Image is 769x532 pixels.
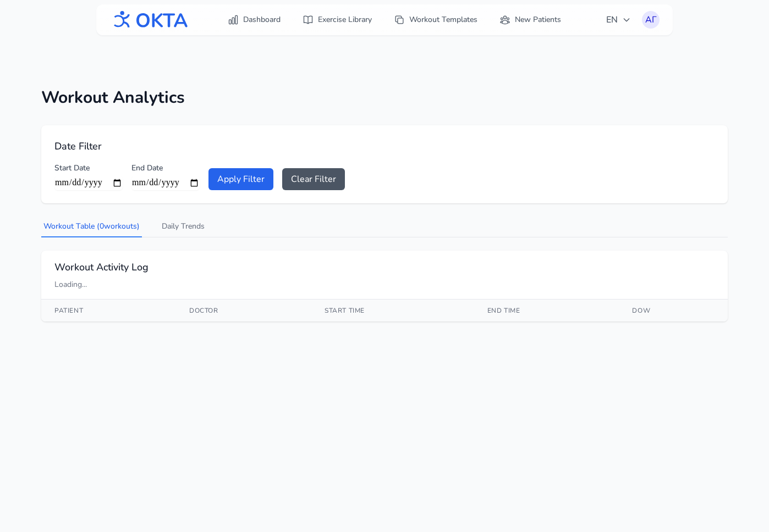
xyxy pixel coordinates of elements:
[160,217,207,237] button: Daily Trends
[296,10,378,30] a: Exercise Library
[282,168,345,190] button: Clear Filter
[131,163,200,174] label: End Date
[176,300,311,322] th: Doctor
[109,5,189,34] img: OKTA logo
[41,88,728,108] h1: Workout Analytics
[54,138,715,154] h2: Date Filter
[54,163,123,174] label: Start Date
[493,10,568,30] a: New Patients
[41,217,142,237] button: Workout Table (0workouts)
[54,259,715,275] h2: Workout Activity Log
[54,279,715,290] div: Loading...
[619,300,728,322] th: DOW
[600,9,638,31] button: EN
[606,13,631,26] span: EN
[221,10,287,30] a: Dashboard
[311,300,474,322] th: Start Time
[387,10,484,30] a: Workout Templates
[208,168,273,190] button: Apply Filter
[41,300,176,322] th: Patient
[474,300,619,322] th: End Time
[642,11,660,29] button: АГ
